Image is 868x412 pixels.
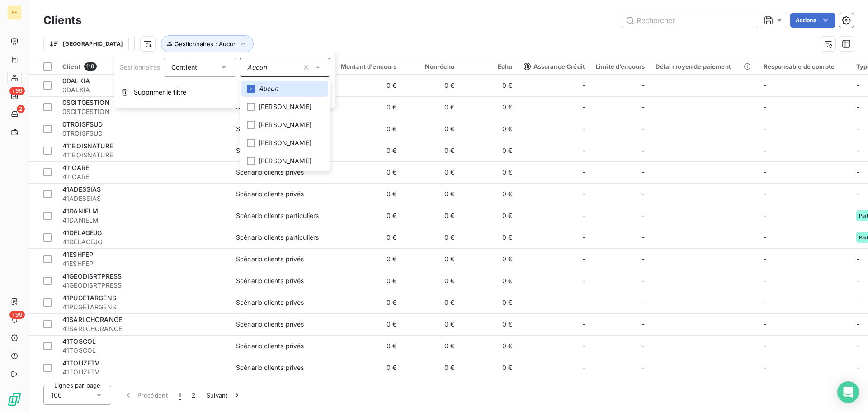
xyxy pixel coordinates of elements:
span: Supprimer le filtre [134,88,186,97]
span: 118 [84,62,97,71]
td: 0 € [460,292,518,313]
span: - [642,146,645,155]
span: - [582,103,585,112]
span: 41TOUZETV [62,359,99,367]
td: 0 € [325,161,402,183]
span: - [856,320,859,328]
span: - [856,103,859,111]
span: 100 [51,391,62,400]
td: 0 € [460,335,518,357]
div: Échu [466,63,513,70]
td: 0 € [402,118,460,140]
button: Gestionnaires : Aucun [161,35,254,52]
td: 0 € [460,270,518,292]
td: 0 € [460,313,518,335]
div: Scénario clients privés [236,341,304,350]
span: - [764,277,766,284]
td: 0 € [460,140,518,161]
span: 41PUGETARGENS [62,294,116,302]
td: 0 € [460,227,518,248]
td: 0 € [325,248,402,270]
span: Aucun [259,84,278,93]
div: Open Intercom Messenger [837,381,859,403]
td: 0 € [402,270,460,292]
span: 411CARE [62,164,89,171]
div: Scénario clients privés [236,363,304,372]
td: 0 € [325,118,402,140]
td: 0 € [325,183,402,205]
td: 0 € [460,183,518,205]
span: - [856,342,859,350]
td: 0 € [460,96,518,118]
td: 0 € [402,292,460,313]
span: - [582,320,585,329]
span: 41DANIELM [62,207,98,215]
span: 41ESHFEP [62,251,93,258]
span: 0DALKIA [62,85,225,95]
span: [PERSON_NAME] [259,138,311,147]
span: - [856,298,859,306]
span: 41DELAGEJG [62,237,225,246]
span: - [856,125,859,133]
td: 0 € [325,75,402,96]
span: 0DALKIA [62,77,90,85]
div: Scénario clients privés [236,124,304,133]
span: - [764,190,766,198]
span: - [582,276,585,285]
div: Scénario clients privés [236,168,304,177]
span: [PERSON_NAME] [259,102,311,111]
td: 0 € [325,270,402,292]
div: Scénario clients particuliers [236,211,319,220]
td: 0 € [325,335,402,357]
button: Suivant [201,386,247,405]
span: - [764,103,766,111]
span: - [764,125,766,133]
td: 0 € [325,227,402,248]
span: - [856,364,859,371]
span: 41TOSCOL [62,337,96,345]
span: - [856,81,859,89]
span: - [582,341,585,350]
span: Aucun [247,63,267,72]
div: Responsable de compte [764,63,845,70]
td: 0 € [325,140,402,161]
div: Limite d’encours [596,63,645,70]
span: 1 [179,391,181,400]
div: Scénario clients privés [236,146,304,155]
span: - [764,212,766,219]
span: - [642,320,645,329]
span: - [642,211,645,220]
span: - [856,190,859,198]
span: - [764,147,766,154]
td: 0 € [402,313,460,335]
span: 41ESHFEP [62,259,225,268]
span: - [856,147,859,154]
div: Scénario clients privés [236,276,304,285]
span: 411CARE [62,172,225,181]
span: Gestionnaires [119,63,160,71]
div: Scénario clients particuliers [236,233,319,242]
td: 0 € [460,118,518,140]
span: - [582,146,585,155]
span: - [582,81,585,90]
span: +99 [9,87,25,95]
span: - [582,124,585,133]
span: - [764,233,766,241]
span: 0TROISFSUD [62,120,103,128]
span: - [582,255,585,264]
img: Logo LeanPay [7,392,22,407]
span: [PERSON_NAME] [259,120,311,129]
span: 41DANIELM [62,216,225,225]
div: Non-échu [408,63,455,70]
span: +99 [9,311,25,319]
td: 0 € [402,248,460,270]
td: 0 € [402,357,460,379]
span: 41TOUZETV [62,368,225,377]
span: 41GEODISRTPRESS [62,272,122,280]
span: - [582,211,585,220]
span: 41DELAGEJG [62,229,102,237]
span: 41SARLCHORANGE [62,324,225,333]
div: Montant d'encours [330,63,397,70]
button: [GEOGRAPHIC_DATA] [43,37,129,51]
span: - [582,298,585,307]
